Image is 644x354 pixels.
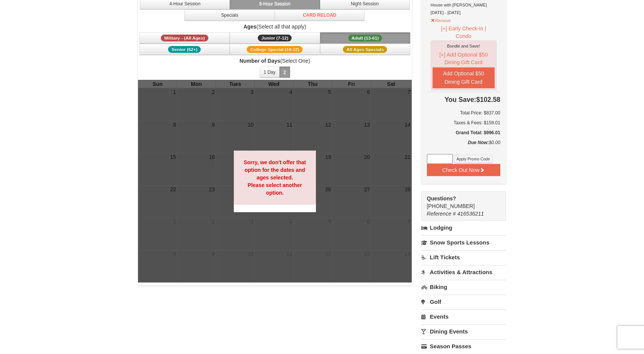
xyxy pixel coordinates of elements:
[427,129,500,137] h5: Grand Total: $996.01
[431,24,496,40] button: [+] Early Check-in | Condo
[468,140,489,145] strong: Due Now:
[279,67,290,78] button: 2
[258,35,292,41] span: Junior (7-12)
[444,96,476,103] span: You Save:
[244,159,306,196] strong: Sorry, we don't offer that option for the dates and ages selected. Please select another option.
[421,295,506,309] a: Golf
[427,109,500,117] h6: Total Price: $837.00
[320,32,411,44] button: Adult (13-61)
[427,195,456,202] strong: Questions?
[421,280,506,294] a: Biking
[140,32,230,44] button: Military - (All Ages)
[138,57,412,65] label: (Select One)
[161,35,208,41] span: Military - (All Ages)
[348,35,382,41] span: Adult (13-61)
[230,44,320,55] button: College Special (18-22)
[184,10,275,21] button: Specials
[421,265,506,279] a: Activities & Attractions
[247,46,303,53] span: College Special (18-22)
[243,24,256,30] strong: Ages
[421,324,506,338] a: Dining Events
[433,50,495,67] button: [+] Add Optional $50 Dining Gift Card
[427,211,456,217] span: Reference #
[427,119,500,127] div: Taxes & Fees: $159.01
[240,58,280,64] strong: Number of Days
[457,211,484,217] span: 416536211
[140,44,230,55] button: Senior (62+)
[421,221,506,235] a: Lodging
[427,139,500,154] div: $0.00
[260,67,280,78] button: 1 Day
[427,96,500,103] h4: $102.58
[168,46,201,53] span: Senior (62+)
[320,44,411,55] button: All Ages Specials
[433,67,495,88] button: Add Optional $50 Dining Gift Card
[421,250,506,264] a: Lift Tickets
[427,195,492,209] span: [PHONE_NUMBER]
[230,32,320,44] button: Junior (7-12)
[274,10,365,21] button: Card Reload
[343,46,387,53] span: All Ages Specials
[433,42,495,50] div: Bundle and Save!
[138,23,412,30] label: (Select all that apply)
[427,164,500,176] button: Check Out Now
[421,339,506,353] a: Season Passes
[431,15,451,24] button: Remove
[421,310,506,324] a: Events
[421,235,506,249] a: Snow Sports Lessons
[454,155,493,163] button: Apply Promo Code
